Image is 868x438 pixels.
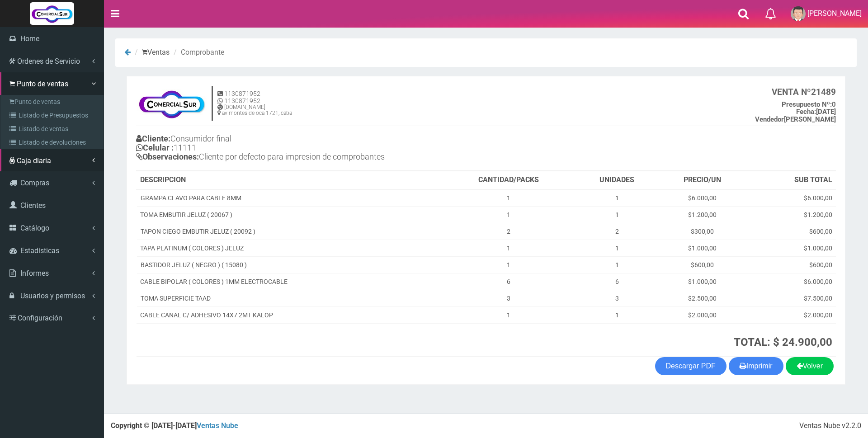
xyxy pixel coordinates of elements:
[442,273,576,290] td: 6
[772,87,811,97] strong: VENTA Nº
[3,95,104,108] a: Punto de ventas
[132,47,170,58] li: Ventas
[747,206,836,223] td: $1.200,00
[111,421,238,430] strong: Copyright © [DATE]-[DATE]
[658,223,746,240] td: $300,00
[658,256,746,273] td: $600,00
[442,306,576,323] td: 1
[20,179,49,187] span: Compras
[658,171,746,189] th: PRECIO/UN
[747,223,836,240] td: $600,00
[442,206,576,223] td: 1
[658,306,746,323] td: $2.000,00
[576,273,659,290] td: 6
[442,256,576,273] td: 1
[791,6,806,21] img: User Image
[3,136,104,149] a: Listado de devoluciones
[137,206,442,223] td: TOMA EMBUTIR JELUZ ( 20067 )
[747,273,836,290] td: $6.000,00
[576,240,659,256] td: 1
[807,9,862,18] span: [PERSON_NAME]
[20,292,85,300] span: Usuarios y permisos
[747,290,836,306] td: $7.500,00
[782,100,832,108] strong: Presupuesto Nº:
[137,273,442,290] td: CABLE BIPOLAR ( COLORES ) 1MM ELECTROCABLE
[137,223,442,240] td: TAPON CIEGO EMBUTIR JELUZ ( 20092 )
[576,290,659,306] td: 3
[20,34,39,43] span: Home
[755,115,836,123] b: [PERSON_NAME]
[576,189,659,207] td: 1
[136,132,486,165] h4: Consumidor final 11111 Cliente por defecto para impresion de comprobantes
[136,134,170,143] b: Cliente:
[20,269,49,278] span: Informes
[576,306,659,323] td: 1
[442,171,576,189] th: CANTIDAD/PACKS
[747,306,836,323] td: $2.000,00
[136,143,174,152] b: Celular :
[17,80,68,88] span: Punto de ventas
[217,90,292,104] h5: 1130871952 1130871952
[20,201,46,210] span: Clientes
[136,85,207,122] img: f695dc5f3a855ddc19300c990e0c55a2.jpg
[18,314,62,322] span: Configuración
[30,2,74,25] img: Logo grande
[3,122,104,136] a: Listado de ventas
[734,336,832,349] strong: TOTAL: $ 24.900,00
[20,224,49,232] span: Catálogo
[747,256,836,273] td: $600,00
[171,47,224,58] li: Comprobante
[658,206,746,223] td: $1.200,00
[772,87,836,97] b: 21489
[137,240,442,256] td: TAPA PLATINUM ( COLORES ) JELUZ
[3,108,104,122] a: Listado de Presupuestos
[747,171,836,189] th: SUB TOTAL
[755,115,784,123] strong: Vendedor
[658,240,746,256] td: $1.000,00
[799,421,861,431] div: Ventas Nube v2.2.0
[217,104,292,116] h6: [DOMAIN_NAME] av montes de oca 1721, caba
[137,306,442,323] td: CABLE CANAL C/ ADHESIVO 14X7 2MT KALOP
[796,108,836,116] b: [DATE]
[442,240,576,256] td: 1
[747,189,836,207] td: $6.000,00
[655,357,726,375] a: Descargar PDF
[137,171,442,189] th: DESCRIPCION
[658,273,746,290] td: $1.000,00
[796,108,816,116] strong: Fecha:
[442,223,576,240] td: 2
[17,57,80,66] span: Ordenes de Servicio
[137,189,442,207] td: GRAMPA CLAVO PARA CABLE 8MM
[137,256,442,273] td: BASTIDOR JELUZ ( NEGRO ) ( 15080 )
[786,357,834,375] a: Volver
[197,421,238,430] a: Ventas Nube
[782,100,836,108] b: 0
[136,152,199,161] b: Observaciones:
[17,156,51,165] span: Caja diaria
[576,206,659,223] td: 1
[729,357,783,375] button: Imprimir
[658,189,746,207] td: $6.000,00
[137,290,442,306] td: TOMA SUPERFICIE TAAD
[658,290,746,306] td: $2.500,00
[576,171,659,189] th: UNIDADES
[442,189,576,207] td: 1
[442,290,576,306] td: 3
[576,223,659,240] td: 2
[20,246,59,255] span: Estadisticas
[576,256,659,273] td: 1
[747,240,836,256] td: $1.000,00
